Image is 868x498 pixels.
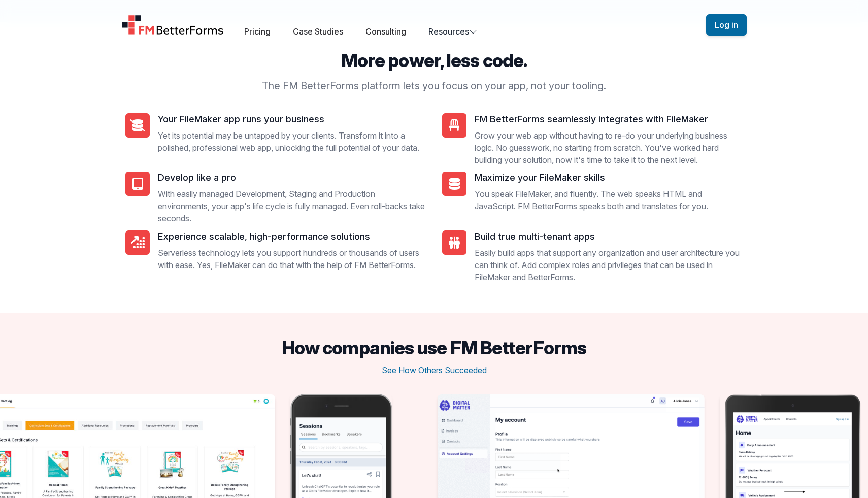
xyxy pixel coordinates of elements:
[158,247,426,271] p: Serverless technology lets you support hundreds or thousands of users with ease. Yes, FileMaker c...
[109,12,759,38] nav: Global
[475,247,743,283] p: Easily build apps that support any organization and user architecture you can think of. Add compl...
[475,129,743,166] p: Grow your web app without having to re-do your underlying business logic. No guesswork, no starti...
[239,79,629,93] p: The FM BetterForms platform lets you focus on your app, not your tooling.
[475,230,743,243] h5: Build true multi-tenant apps
[428,25,477,38] button: Resources
[475,172,743,184] h5: Maximize your FileMaker skills
[121,15,224,35] a: Home
[475,113,743,125] h5: FM BetterForms seamlessly integrates with FileMaker
[125,50,743,71] h3: More power, less code.
[706,14,747,36] button: Log in
[158,113,426,125] h5: Your FileMaker app runs your business
[475,188,743,212] p: You speak FileMaker, and fluently. The web speaks HTML and JavaScript. FM BetterForms speaks both...
[382,364,487,376] button: See How Others Succeeded
[244,26,271,37] a: Pricing
[158,129,426,154] p: Yet its potential may be untapped by your clients. Transform it into a polished, professional web...
[158,188,426,224] p: With easily managed Development, Staging and Production environments, your app's life cycle is fu...
[365,26,406,37] a: Consulting
[293,26,343,37] a: Case Studies
[158,230,426,243] h5: Experience scalable, high-performance solutions
[158,172,426,184] h5: Develop like a pro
